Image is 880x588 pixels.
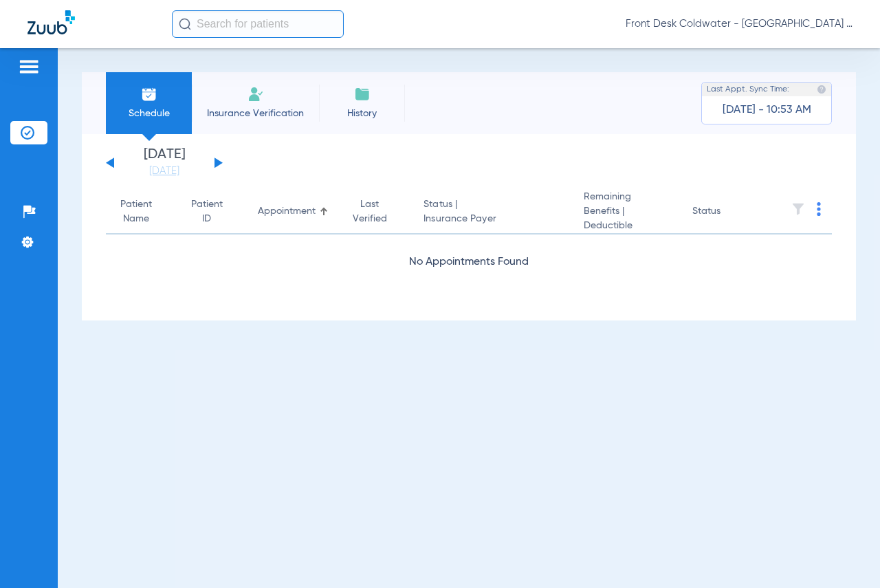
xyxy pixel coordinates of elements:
[123,148,206,178] li: [DATE]
[351,197,402,226] div: Last Verified
[351,197,390,226] div: Last Verified
[817,202,821,216] img: group-dot-blue.svg
[179,18,191,30] img: Search Icon
[27,10,75,34] img: Zuub Logo
[190,197,236,226] div: Patient ID
[202,107,309,120] span: Insurance Verification
[412,190,572,235] th: Status |
[681,190,774,235] th: Status
[707,83,789,96] span: Last Appt. Sync Time:
[123,164,206,178] a: [DATE]
[117,197,156,226] div: Patient Name
[791,202,805,216] img: filter.svg
[258,204,329,219] div: Appointment
[354,86,371,102] img: History
[811,522,880,588] iframe: Chat Widget
[116,107,181,120] span: Schedule
[141,86,157,102] img: Schedule
[573,190,681,235] th: Remaining Benefits |
[817,85,826,94] img: last sync help info
[423,212,561,226] span: Insurance Payer
[247,86,264,102] img: Manual Insurance Verification
[18,58,40,75] img: hamburger-icon
[329,107,395,120] span: History
[626,17,852,31] span: Front Desk Coldwater - [GEOGRAPHIC_DATA] | My Community Dental Centers
[172,10,344,38] input: Search for patients
[190,197,223,226] div: Patient ID
[117,197,168,226] div: Patient Name
[106,254,832,271] div: No Appointments Found
[584,219,670,233] span: Deductible
[723,103,811,117] span: [DATE] - 10:53 AM
[258,204,316,219] div: Appointment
